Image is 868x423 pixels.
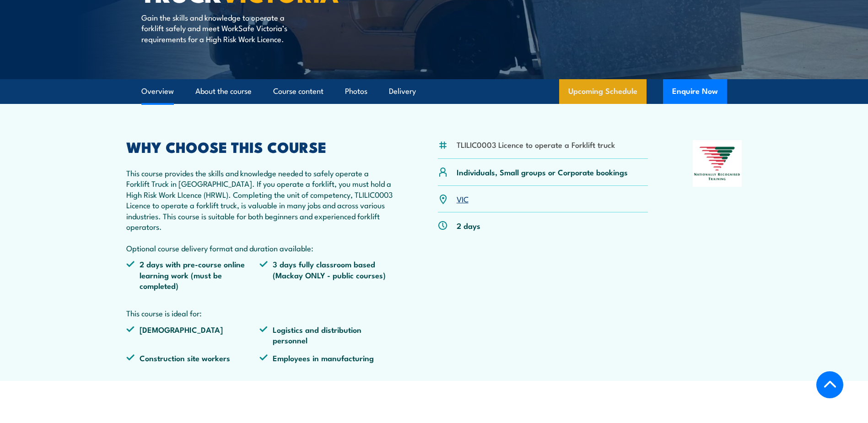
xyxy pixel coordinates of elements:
p: 2 days [457,220,480,231]
a: Upcoming Schedule [559,79,647,104]
li: Logistics and distribution personnel [259,324,393,346]
li: Construction site workers [126,352,260,363]
a: Delivery [389,79,416,103]
li: TLILIC0003 Licence to operate a Forklift truck [457,139,615,150]
a: VIC [457,193,469,204]
p: Individuals, Small groups or Corporate bookings [457,167,628,177]
li: [DEMOGRAPHIC_DATA] [126,324,260,346]
a: Course content [273,79,323,103]
a: Photos [345,79,367,103]
img: Nationally Recognised Training logo. [693,140,742,187]
a: Overview [141,79,174,103]
li: Employees in manufacturing [259,352,393,363]
p: Gain the skills and knowledge to operate a forklift safely and meet WorkSafe Victoria’s requireme... [141,12,308,44]
p: This course is ideal for: [126,308,394,318]
li: 3 days fully classroom based (Mackay ONLY - public courses) [259,259,393,291]
a: About the course [195,79,252,103]
h2: WHY CHOOSE THIS COURSE [126,140,394,153]
p: This course provides the skills and knowledge needed to safely operate a Forklift Truck in [GEOGR... [126,168,394,253]
button: Enquire Now [663,79,727,104]
li: 2 days with pre-course online learning work (must be completed) [126,259,260,291]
